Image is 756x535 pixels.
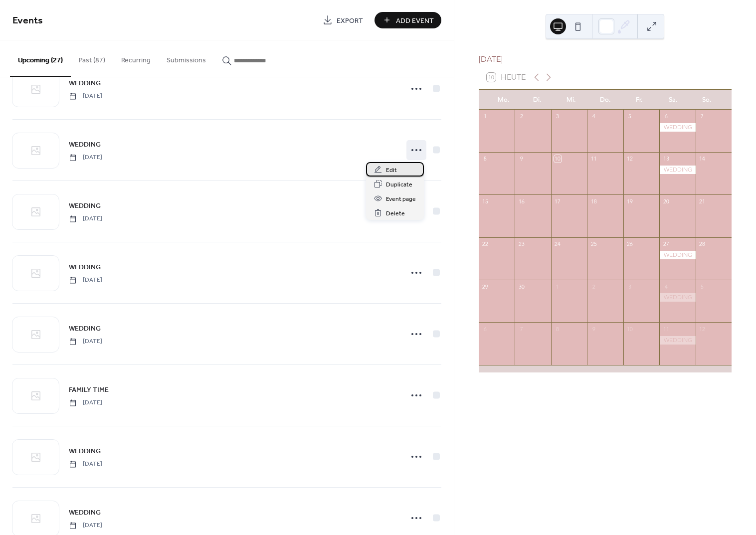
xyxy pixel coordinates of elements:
div: Fr. [622,90,656,110]
div: 7 [699,113,706,120]
button: Submissions [159,40,214,76]
a: WEDDING [69,200,101,211]
div: 1 [482,113,489,120]
span: WEDDING [69,324,101,334]
a: Export [315,12,371,28]
div: 11 [590,155,597,163]
span: Add Event [396,15,434,26]
div: 20 [662,197,670,205]
div: 9 [518,155,525,163]
div: 19 [626,197,634,205]
div: 23 [518,240,525,248]
span: FAMILY TIME [69,385,109,395]
div: 18 [590,197,597,205]
div: 29 [482,283,489,290]
span: WEDDING [69,201,101,211]
span: WEDDING [69,78,101,89]
div: 4 [590,113,597,120]
span: Events [12,11,43,30]
button: Past (87) [71,40,113,76]
div: 28 [699,240,706,248]
div: 25 [590,240,597,248]
button: Add Event [375,12,441,28]
span: [DATE] [69,92,102,101]
div: WEDDING [659,123,695,132]
a: WEDDING [69,445,101,457]
span: WEDDING [69,140,101,150]
a: WEDDING [69,77,101,89]
div: 12 [626,155,634,163]
span: Event page [386,194,416,204]
span: [DATE] [69,460,102,469]
div: 17 [554,197,562,205]
span: Export [337,15,363,26]
div: Sa. [656,90,690,110]
div: 2 [518,113,525,120]
span: Edit [386,165,397,176]
span: [DATE] [69,398,102,407]
a: FAMILY TIME [69,384,109,395]
span: [DATE] [69,521,102,530]
div: 3 [554,113,562,120]
a: WEDDING [69,507,101,518]
span: WEDDING [69,262,101,273]
div: 9 [590,325,597,333]
div: 5 [626,113,634,120]
div: 6 [662,113,670,120]
div: 8 [554,325,562,333]
button: Upcoming (27) [10,40,71,77]
a: WEDDING [69,139,101,150]
span: [DATE] [69,337,102,346]
span: Delete [386,208,405,219]
div: 27 [662,240,670,248]
div: So. [690,90,724,110]
div: 24 [554,240,562,248]
span: WEDDING [69,508,101,518]
span: WEDDING [69,446,101,457]
div: 4 [662,283,670,290]
span: [DATE] [69,276,102,285]
div: 26 [626,240,634,248]
a: WEDDING [69,323,101,334]
div: 14 [699,155,706,163]
button: Recurring [113,40,159,76]
div: 12 [699,325,706,333]
div: 30 [518,283,525,290]
span: [DATE] [69,153,102,162]
div: WEDDING [659,293,695,302]
div: 3 [626,283,634,290]
div: WEDDING [659,166,695,174]
div: WEDDING [659,251,695,259]
div: 1 [554,283,562,290]
div: 10 [626,325,634,333]
div: 13 [662,155,670,163]
div: 16 [518,197,525,205]
div: 7 [518,325,525,333]
a: WEDDING [69,261,101,273]
div: 2 [590,283,597,290]
div: 11 [662,325,670,333]
div: Mi. [554,90,588,110]
div: [DATE] [479,53,732,65]
div: Do. [588,90,622,110]
div: 10 [554,155,562,163]
div: Di. [521,90,555,110]
div: 21 [699,197,706,205]
span: Duplicate [386,179,412,190]
div: Mo. [487,90,521,110]
span: [DATE] [69,214,102,223]
div: 15 [482,197,489,205]
div: 22 [482,240,489,248]
div: 5 [699,283,706,290]
div: 8 [482,155,489,163]
div: 6 [482,325,489,333]
div: WEDDING [659,336,695,345]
